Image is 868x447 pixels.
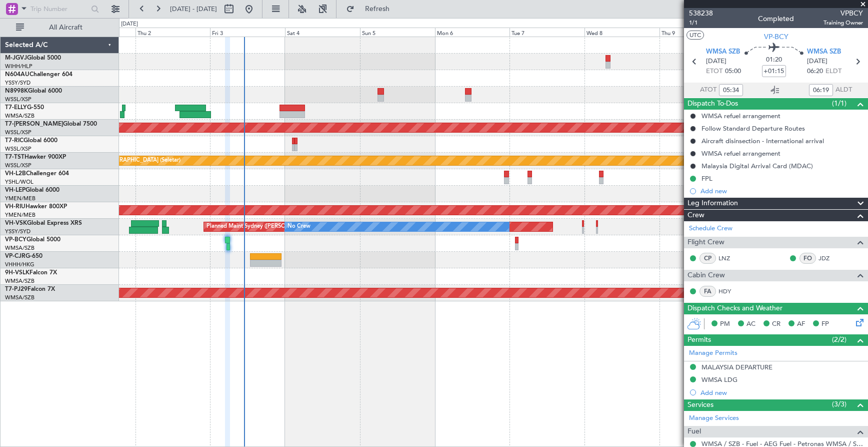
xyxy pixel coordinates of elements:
[689,19,713,27] span: 1/1
[818,254,841,263] a: JDZ
[832,399,846,409] span: (3/3)
[725,67,741,77] span: 05:00
[825,67,841,77] span: ELDT
[5,154,24,160] span: T7-TST
[5,187,25,193] span: VH-LEP
[832,98,846,109] span: (1/1)
[5,178,33,186] a: YSHL/WOL
[170,5,217,14] span: [DATE] - [DATE]
[5,72,72,78] a: N604AUChallenger 604
[11,20,108,36] button: All Aircraft
[5,121,97,127] a: T7-[PERSON_NAME]Global 7500
[63,153,180,168] div: Planned Maint [GEOGRAPHIC_DATA] (Seletar)
[5,88,62,94] a: N8998KGlobal 6000
[706,57,726,67] span: [DATE]
[360,28,435,37] div: Sun 5
[5,195,35,202] a: YMEN/MEB
[5,270,29,276] span: 9H-VSLK
[5,55,27,61] span: M-JGVJ
[699,286,716,297] div: FA
[5,253,42,259] a: VP-CJRG-650
[5,105,44,111] a: T7-ELLYG-550
[341,1,401,17] button: Refresh
[5,96,31,103] a: WSSL/XSP
[687,98,738,110] span: Dispatch To-Dos
[5,138,57,144] a: T7-RICGlobal 6000
[700,85,716,95] span: ATOT
[766,55,782,65] span: 01:20
[435,28,510,37] div: Mon 6
[5,211,35,219] a: YMEN/MEB
[121,20,138,29] div: [DATE]
[719,84,743,96] input: --:--
[5,253,25,259] span: VP-CJR
[26,24,105,31] span: All Aircraft
[687,270,725,281] span: Cabin Crew
[5,220,27,226] span: VH-VSK
[30,2,88,17] input: Trip Number
[758,14,794,24] div: Completed
[5,204,67,210] a: VH-RIUHawker 800XP
[5,237,26,243] span: VP-BCY
[799,253,816,264] div: FO
[689,224,732,234] a: Schedule Crew
[5,261,34,268] a: VHHH/HKG
[659,28,734,37] div: Thu 9
[5,154,66,160] a: T7-TSTHawker 900XP
[772,319,780,329] span: CR
[5,244,34,252] a: WMSA/SZB
[701,375,737,384] div: WMSA LDG
[687,334,711,346] span: Permits
[287,219,310,234] div: No Crew
[701,149,780,158] div: WMSA refuel arrangement
[689,413,739,423] a: Manage Services
[699,253,716,264] div: CP
[764,32,788,42] span: VP-BCY
[686,31,704,40] button: UTC
[746,319,755,329] span: AC
[807,57,827,67] span: [DATE]
[700,388,863,397] div: Add new
[584,28,659,37] div: Wed 8
[5,228,30,235] a: YSSY/SYD
[701,174,712,183] div: FPL
[689,348,737,358] a: Manage Permits
[5,277,34,285] a: WMSA/SZB
[5,171,69,177] a: VH-L2BChallenger 604
[5,187,59,193] a: VH-LEPGlobal 6000
[509,28,584,37] div: Tue 7
[718,287,741,296] a: HDY
[5,79,30,87] a: YSSY/SYD
[5,121,63,127] span: T7-[PERSON_NAME]
[687,399,713,411] span: Services
[687,426,701,437] span: Fuel
[823,19,863,27] span: Training Owner
[701,124,805,133] div: Follow Standard Departure Routes
[5,145,31,153] a: WSSL/XSP
[5,270,57,276] a: 9H-VSLKFalcon 7X
[797,319,805,329] span: AF
[687,210,704,221] span: Crew
[701,137,824,145] div: Aircraft disinsection - International arrival
[720,319,730,329] span: PM
[135,28,210,37] div: Thu 2
[701,162,813,170] div: Malaysia Digital Arrival Card (MDAC)
[5,171,26,177] span: VH-L2B
[687,237,724,248] span: Flight Crew
[5,112,34,120] a: WMSA/SZB
[700,187,863,195] div: Add new
[285,28,360,37] div: Sat 4
[206,219,322,234] div: Planned Maint Sydney ([PERSON_NAME] Intl)
[701,112,780,120] div: WMSA refuel arrangement
[5,105,27,111] span: T7-ELLY
[5,162,31,169] a: WSSL/XSP
[356,6,398,13] span: Refresh
[5,286,27,292] span: T7-PJ29
[5,237,60,243] a: VP-BCYGlobal 5000
[5,63,32,70] a: WIHH/HLP
[687,303,782,314] span: Dispatch Checks and Weather
[706,47,740,57] span: WMSA SZB
[706,67,722,77] span: ETOT
[689,8,713,19] span: 538238
[5,286,55,292] a: T7-PJ29Falcon 7X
